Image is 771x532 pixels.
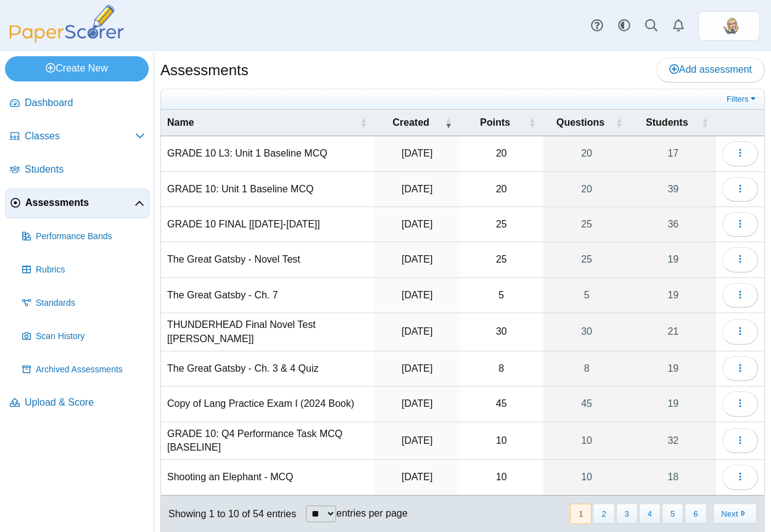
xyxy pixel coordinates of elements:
[630,242,716,277] a: 19
[630,278,716,313] a: 19
[665,12,692,39] a: Alerts
[336,508,408,518] label: entries per page
[543,422,630,460] a: 10
[460,242,543,277] td: 25
[543,172,630,207] a: 20
[402,326,432,337] time: May 27, 2025 at 11:39 AM
[445,110,452,136] span: Created : Activate to remove sorting
[724,93,761,105] a: Filters
[543,136,630,171] a: 20
[5,388,150,418] a: Upload & Score
[713,504,757,524] button: Next
[460,278,543,313] td: 5
[160,60,249,81] h1: Assessments
[630,172,716,207] a: 39
[480,117,510,128] span: Points
[402,148,432,158] time: Sep 2, 2025 at 10:07 AM
[5,122,150,152] a: Classes
[402,398,432,409] time: Apr 22, 2025 at 1:31 PM
[402,363,432,374] time: May 22, 2025 at 10:14 AM
[543,460,630,494] a: 10
[402,254,432,264] time: Jun 2, 2025 at 12:59 PM
[36,231,145,243] span: Performance Bands
[543,387,630,421] a: 45
[656,57,765,82] a: Add assessment
[17,222,150,252] a: Performance Bands
[630,351,716,386] a: 19
[630,387,716,421] a: 19
[36,297,145,309] span: Standards
[161,207,374,242] td: GRADE 10 FINAL [[DATE]-[DATE]]
[392,117,429,128] span: Created
[543,351,630,386] a: 8
[556,117,604,128] span: Questions
[402,435,432,446] time: Apr 21, 2025 at 11:01 AM
[543,313,630,351] a: 30
[630,313,716,351] a: 21
[698,11,760,41] a: ps.zKYLFpFWctilUouI
[360,110,367,136] span: Name : Activate to sort
[460,351,543,387] td: 8
[36,264,145,276] span: Rubrics
[460,172,543,207] td: 20
[161,278,374,313] td: The Great Gatsby - Ch. 7
[402,290,432,300] time: May 27, 2025 at 12:51 PM
[167,117,194,128] span: Name
[17,289,150,318] a: Standards
[593,504,614,524] button: 2
[630,136,716,171] a: 17
[460,313,543,351] td: 30
[616,110,623,136] span: Questions : Activate to sort
[616,504,638,524] button: 3
[161,136,374,171] td: GRADE 10 L3: Unit 1 Baseline MCQ
[161,422,374,460] td: GRADE 10: Q4 Performance Task MCQ [BASELINE]
[529,110,536,136] span: Points : Activate to sort
[543,242,630,277] a: 25
[460,460,543,495] td: 10
[36,364,145,376] span: Archived Assessments
[17,355,150,385] a: Archived Assessments
[719,16,739,36] img: ps.zKYLFpFWctilUouI
[36,330,145,343] span: Scan History
[5,34,128,44] a: PaperScorer
[630,460,716,494] a: 18
[402,184,432,194] time: Sep 2, 2025 at 8:17 AM
[646,117,688,128] span: Students
[161,351,374,387] td: The Great Gatsby - Ch. 3 & 4 Quiz
[5,5,128,43] img: PaperScorer
[161,460,374,495] td: Shooting an Elephant - MCQ
[402,219,432,229] time: Jun 3, 2025 at 1:19 PM
[460,207,543,242] td: 25
[460,387,543,422] td: 45
[5,155,150,185] a: Students
[719,16,739,36] span: Emily Wasley
[161,172,374,207] td: GRADE 10: Unit 1 Baseline MCQ
[17,322,150,351] a: Scan History
[25,96,145,110] span: Dashboard
[161,242,374,277] td: The Great Gatsby - Novel Test
[17,255,150,285] a: Rubrics
[639,504,661,524] button: 4
[630,207,716,242] a: 36
[402,472,432,482] time: Apr 2, 2025 at 8:10 AM
[5,56,149,81] a: Create New
[570,504,592,524] button: 1
[25,396,145,409] span: Upload & Score
[543,207,630,242] a: 25
[569,504,757,524] nav: pagination
[630,422,716,460] a: 32
[662,504,683,524] button: 5
[161,313,374,351] td: THUNDERHEAD Final Novel Test [[PERSON_NAME]]
[543,278,630,313] a: 5
[161,387,374,422] td: Copy of Lang Practice Exam I (2024 Book)
[460,422,543,460] td: 10
[701,110,709,136] span: Students : Activate to sort
[669,64,752,75] span: Add assessment
[460,136,543,171] td: 20
[5,89,150,118] a: Dashboard
[685,504,706,524] button: 6
[25,129,135,143] span: Classes
[25,196,134,210] span: Assessments
[25,163,145,176] span: Students
[5,189,150,218] a: Assessments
